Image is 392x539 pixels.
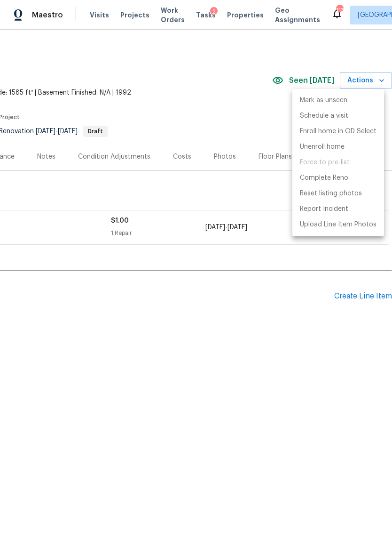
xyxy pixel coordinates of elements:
[300,220,376,230] p: Upload Line Item Photos
[300,96,347,105] p: Mark as unseen
[300,173,348,183] p: Complete Reno
[300,204,348,214] p: Report Incident
[300,111,348,121] p: Schedule a visit
[300,142,345,152] p: Unenroll home
[300,189,362,199] p: Reset listing photos
[292,155,384,170] span: Setup visit must be completed before moving home to pre-list
[300,127,376,137] p: Enroll home in OD Select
